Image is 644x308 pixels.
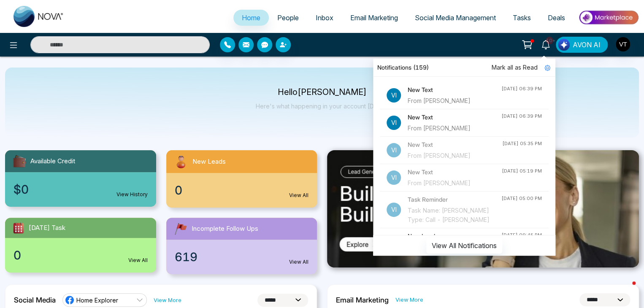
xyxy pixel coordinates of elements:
[307,10,342,26] a: Inbox
[277,14,299,22] span: People
[387,88,401,103] p: VI
[501,113,542,120] div: [DATE] 06:39 PM
[556,37,608,53] button: AVON AI
[116,191,148,198] a: View History
[513,14,531,22] span: Tasks
[175,181,182,199] span: 0
[173,154,189,170] img: newLeads.svg
[426,238,502,254] button: View All Notifications
[558,39,570,51] img: Lead Flow
[573,40,601,50] span: AVON AI
[14,6,64,27] img: Nova CRM Logo
[342,10,406,26] a: Email Marketing
[173,221,188,236] img: followUps.svg
[29,223,65,233] span: [DATE] Task
[256,103,389,110] p: Here's what happening in your account [DATE].
[373,59,555,77] div: Notifications (159)
[408,178,502,188] div: From [PERSON_NAME]
[501,195,542,202] div: [DATE] 05:00 PM
[387,116,401,130] p: VI
[408,124,501,133] div: From [PERSON_NAME]
[327,150,639,267] img: .
[408,151,502,160] div: From [PERSON_NAME]
[14,296,56,304] h2: Social Media
[408,96,501,105] div: From [PERSON_NAME]
[415,14,496,22] span: Social Media Management
[536,37,556,51] a: 10+
[395,296,423,304] a: View More
[408,206,501,224] div: Task Name: [PERSON_NAME] Type: Call - [PERSON_NAME]
[546,37,553,44] span: 10+
[128,257,148,264] a: View All
[539,10,574,26] a: Deals
[269,10,307,26] a: People
[387,203,401,217] p: VI
[316,14,333,22] span: Inbox
[548,14,565,22] span: Deals
[161,218,322,274] a: Incomplete Follow Ups619View All
[192,157,226,167] span: New Leads
[502,140,542,147] div: [DATE] 05:35 PM
[154,296,181,304] a: View More
[387,170,401,185] p: VI
[504,10,539,26] a: Tasks
[492,63,538,72] span: Mark all as Read
[406,10,504,26] a: Social Media Management
[501,85,542,92] div: [DATE] 06:39 PM
[242,14,260,22] span: Home
[387,143,401,157] p: VI
[408,85,501,95] h4: New Text
[408,140,502,149] h4: New Text
[12,221,25,235] img: todayTask.svg
[408,232,501,241] h4: New Lead
[408,195,501,204] h4: Task Reminder
[616,37,630,51] img: User Avatar
[12,154,27,169] img: availableCredit.svg
[408,168,502,177] h4: New Text
[233,10,269,26] a: Home
[14,181,29,198] span: $0
[175,248,198,266] span: 619
[289,258,308,266] a: View All
[578,8,639,27] img: Market-place.gif
[14,246,21,264] span: 0
[408,113,501,122] h4: New Text
[336,296,389,304] h2: Email Marketing
[161,150,322,208] a: New Leads0View All
[76,296,118,304] span: Home Explorer
[502,168,542,175] div: [DATE] 05:19 PM
[192,224,258,234] span: Incomplete Follow Ups
[615,279,636,300] iframe: Intercom live chat
[256,89,389,96] p: Hello [PERSON_NAME]
[289,192,308,199] a: View All
[30,157,75,166] span: Available Credit
[426,241,502,249] a: View All Notifications
[350,14,398,22] span: Email Marketing
[501,232,542,239] div: [DATE] 09:45 PM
